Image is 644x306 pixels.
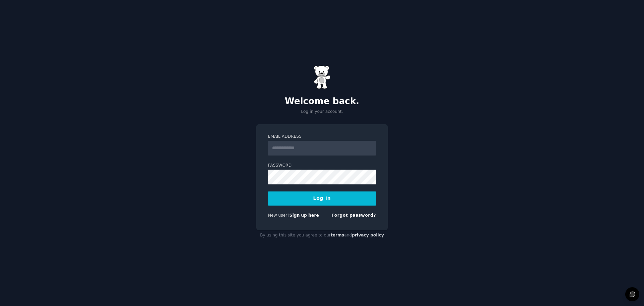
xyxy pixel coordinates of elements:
[256,96,388,107] h2: Welcome back.
[289,213,319,218] a: Sign up here
[268,191,376,206] button: Log In
[256,230,388,241] div: By using this site you agree to our and
[268,213,289,218] span: New user?
[268,163,376,169] label: Password
[314,65,330,89] img: Gummy Bear
[331,213,376,218] a: Forgot password?
[352,233,384,237] a: privacy policy
[268,134,376,140] label: Email Address
[256,109,388,115] p: Log in your account.
[331,233,344,237] a: terms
